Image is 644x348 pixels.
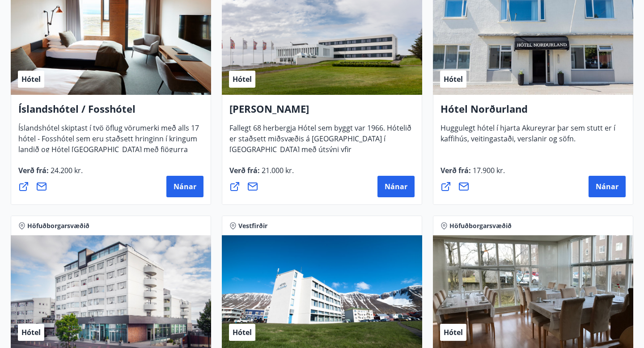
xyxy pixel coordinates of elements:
span: Hótel [444,327,463,337]
button: Nánar [589,176,626,197]
span: Hótel [21,327,41,337]
span: Nánar [174,182,196,191]
span: Hótel [21,74,41,84]
span: Fallegt 68 herbergja Hótel sem byggt var 1966. Hótelið er staðsett miðsvæðis á [GEOGRAPHIC_DATA] ... [229,123,411,172]
span: 17.900 kr. [471,166,505,175]
span: 21.000 kr. [260,166,294,175]
span: 24.200 kr. [49,166,83,175]
span: Íslandshótel skiptast í tvö öflug vörumerki með alls 17 hótel - Fosshótel sem eru staðsett hringi... [18,123,199,172]
span: Höfuðborgarsvæðið [449,221,512,230]
h4: Íslandshótel / Fosshótel [18,102,203,123]
span: Verð frá : [229,166,294,182]
span: Hótel [233,74,252,84]
span: Verð frá : [441,166,505,182]
span: Vestfirðir [238,221,267,230]
span: Nánar [596,182,619,191]
span: Nánar [385,182,407,191]
button: Nánar [377,176,415,197]
span: Huggulegt hótel í hjarta Akureyrar þar sem stutt er í kaffihús, veitingastaði, verslanir og söfn. [441,123,615,151]
h4: Hótel Norðurland [441,102,626,123]
button: Nánar [166,176,203,197]
span: Hótel [233,327,252,337]
span: Höfuðborgarsvæðið [27,221,89,230]
span: Hótel [444,74,463,84]
span: Verð frá : [18,166,83,182]
h4: [PERSON_NAME] [229,102,415,123]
